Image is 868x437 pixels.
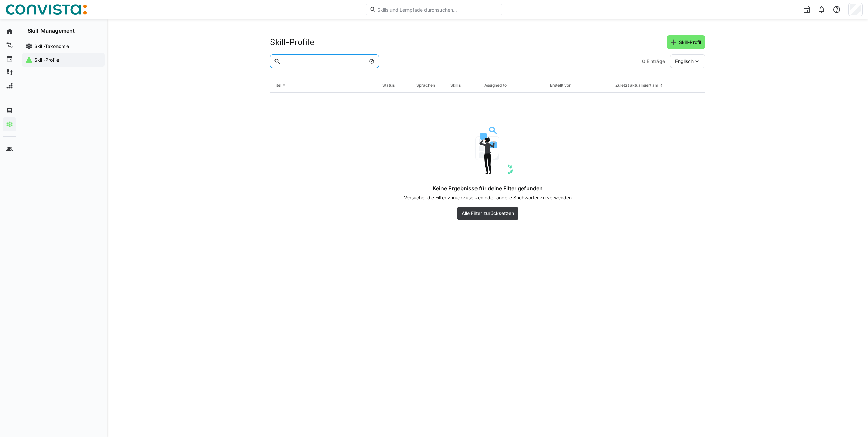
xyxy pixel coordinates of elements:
[675,58,694,65] span: Englisch
[433,185,543,192] h4: Keine Ergebnisse für deine Filter gefunden
[457,207,518,220] button: Alle Filter zurücksetzen
[377,6,498,13] input: Skills und Lernpfade durchsuchen…
[647,58,665,65] span: Einträge
[273,83,281,88] div: Titel
[642,58,645,65] span: 0
[270,37,314,47] h2: Skill-Profile
[678,39,702,46] span: Skill-Profil
[667,35,705,49] button: Skill-Profil
[461,210,515,217] span: Alle Filter zurücksetzen
[615,83,658,88] div: Zuletzt aktualisiert am
[416,83,435,88] div: Sprachen
[550,83,571,88] div: Erstellt von
[404,194,572,201] p: Versuche, die Filter zurückzusetzen oder andere Suchwörter zu verwenden
[382,83,395,88] div: Status
[450,83,461,88] div: Skills
[484,83,507,88] div: Assigned to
